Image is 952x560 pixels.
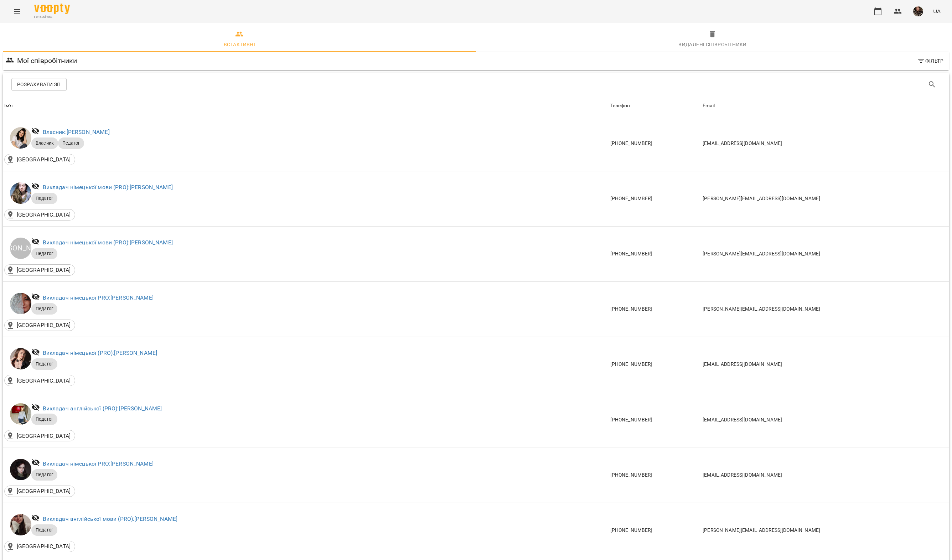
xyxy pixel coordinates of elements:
span: UA [933,7,941,15]
div: AnBi School() [4,264,75,276]
td: [PHONE_NUMBER] [609,447,702,503]
span: Педагог [31,306,57,312]
img: Білоус Анна Норайрівна [10,127,31,149]
p: [GEOGRAPHIC_DATA] [17,321,71,330]
span: Розрахувати ЗП [17,80,61,89]
div: AnBi School() [4,541,75,552]
button: Menu [9,3,26,20]
span: Педагог [31,195,57,202]
img: Маринич Марія В'ячеславівна [10,514,31,535]
div: Ім'я [4,102,13,110]
div: AnBi School() [4,375,75,386]
button: Пошук [923,76,941,93]
div: Всі активні [224,40,255,49]
div: Sort [4,102,13,110]
p: [GEOGRAPHIC_DATA] [17,211,71,219]
td: [PHONE_NUMBER] [609,171,702,226]
span: Власник [31,140,58,146]
span: For Business [34,15,70,19]
span: Email [703,102,948,110]
a: Викладач німецької PRO:[PERSON_NAME] [43,460,154,467]
td: [EMAIL_ADDRESS][DOMAIN_NAME] [701,447,949,503]
p: [GEOGRAPHIC_DATA] [17,542,71,551]
div: Table Toolbar [3,73,949,96]
img: Дубович Ярослава Вікторівна [10,348,31,369]
span: Педагог [31,250,57,257]
a: Власник:[PERSON_NAME] [43,129,110,135]
a: Викладач англійської мови (PRO):[PERSON_NAME] [43,515,178,522]
p: [GEOGRAPHIC_DATA] [17,155,71,164]
img: Голуб Наталія Олександрівна [10,182,31,204]
td: [PERSON_NAME][EMAIL_ADDRESS][DOMAIN_NAME] [701,282,949,337]
div: AnBi School() [4,430,75,441]
td: [PERSON_NAME][EMAIL_ADDRESS][DOMAIN_NAME] [701,503,949,558]
a: Викладач німецької PRO:[PERSON_NAME] [43,294,154,301]
td: [PHONE_NUMBER] [609,116,702,171]
td: [EMAIL_ADDRESS][DOMAIN_NAME] [701,392,949,447]
img: 50c54b37278f070f9d74a627e50a0a9b.jpg [913,6,923,16]
span: Ім'я [4,102,607,110]
div: AnBi School() [4,209,75,221]
h6: Мої співробітники [17,55,77,66]
a: Викладач німецької (PRO):[PERSON_NAME] [43,349,157,356]
div: Sort [703,102,715,110]
div: Email [703,102,715,110]
td: [EMAIL_ADDRESS][DOMAIN_NAME] [701,116,949,171]
a: Викладач німецької мови (PRO):[PERSON_NAME] [43,239,173,246]
td: [PHONE_NUMBER] [609,337,702,392]
div: Sort [610,102,630,110]
span: Педагог [58,140,84,146]
img: Луцюк Александра Андріївна [10,459,31,480]
span: Фільтр [917,57,943,65]
td: [PHONE_NUMBER] [609,392,702,447]
span: Педагог [31,361,57,367]
span: Педагог [31,472,57,478]
button: Фільтр [914,55,946,67]
td: [EMAIL_ADDRESS][DOMAIN_NAME] [701,337,949,392]
span: Телефон [610,102,700,110]
td: [PHONE_NUMBER] [609,226,702,281]
td: [PERSON_NAME][EMAIL_ADDRESS][DOMAIN_NAME] [701,226,949,281]
div: AnBi School() [4,154,75,165]
p: [GEOGRAPHIC_DATA] [17,432,71,440]
a: Викладач німецької мови (PRO):[PERSON_NAME] [43,184,173,191]
p: [GEOGRAPHIC_DATA] [17,266,71,274]
div: Телефон [610,102,630,110]
span: Педагог [31,527,57,533]
span: Педагог [31,416,57,422]
div: AnBi School() [4,320,75,331]
div: Видалені cпівробітники [678,40,747,49]
td: [PHONE_NUMBER] [609,503,702,558]
button: Розрахувати ЗП [11,78,67,91]
p: [GEOGRAPHIC_DATA] [17,377,71,385]
img: Костів Юліанна Русланівна [10,403,31,425]
button: UA [930,5,943,18]
div: [PERSON_NAME] [10,238,31,259]
td: [PHONE_NUMBER] [609,282,702,337]
img: Гута Оксана Анатоліївна [10,293,31,314]
a: Викладач англійської (PRO):[PERSON_NAME] [43,405,162,412]
p: [GEOGRAPHIC_DATA] [17,487,71,496]
td: [PERSON_NAME][EMAIL_ADDRESS][DOMAIN_NAME] [701,171,949,226]
div: AnBi School() [4,486,75,497]
img: Voopty Logo [34,4,70,14]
